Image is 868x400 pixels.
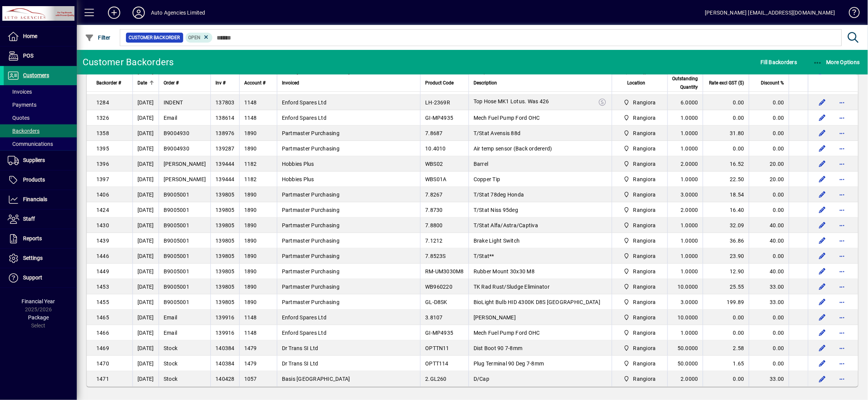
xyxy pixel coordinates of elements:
[836,158,848,170] button: More options
[621,144,659,153] span: Rangiora
[215,115,235,121] span: 138614
[668,95,703,110] td: 6.0000
[633,175,656,183] span: Rangiora
[164,115,177,121] span: Email
[244,79,265,87] span: Account #
[133,202,159,218] td: [DATE]
[215,176,235,182] span: 139444
[836,219,848,231] button: More options
[668,233,703,248] td: 1.0000
[137,79,147,87] span: Date
[244,130,257,136] span: 1890
[215,79,235,87] div: Inv #
[633,129,656,137] span: Rangiora
[164,299,189,305] span: B9005001
[474,115,540,121] span: Mech Fuel Pump Ford OHC
[621,313,659,322] span: Rangiora
[816,265,828,278] button: Edit
[244,99,257,106] span: 1148
[474,176,500,182] span: Copper Tip
[425,192,443,198] span: 7.8267
[83,56,174,68] div: Customer Backorders
[164,284,189,290] span: B9005001
[4,46,77,66] a: POS
[836,357,848,370] button: More options
[621,205,659,215] span: Rangiora
[816,188,828,201] button: Edit
[244,79,272,87] div: Account #
[133,95,159,110] td: [DATE]
[668,110,703,126] td: 1.0000
[836,204,848,216] button: More options
[215,284,235,290] span: 139805
[474,299,600,305] span: BioLight Bulb HID 4300K D8S [GEOGRAPHIC_DATA]
[705,7,835,19] div: [PERSON_NAME] [EMAIL_ADDRESS][DOMAIN_NAME]
[621,298,659,307] span: Rangiora
[244,145,257,152] span: 1890
[816,96,828,109] button: Edit
[244,299,257,305] span: 1890
[621,282,659,291] span: Rangiora
[282,284,340,290] span: Partmaster Purchasing
[836,250,848,262] button: More options
[836,235,848,247] button: More options
[668,126,703,141] td: 1.0000
[816,219,828,231] button: Edit
[703,218,749,233] td: 32.09
[621,159,659,169] span: Rangiora
[282,115,326,121] span: Enford Spares Ltd
[836,265,848,278] button: More options
[133,233,159,248] td: [DATE]
[633,298,656,306] span: Rangiora
[425,253,446,259] span: 7.8523S
[215,253,235,259] span: 139805
[703,141,749,156] td: 0.00
[633,99,656,106] span: Rangiora
[23,216,35,222] span: Staff
[164,222,189,228] span: B9005001
[4,27,77,46] a: Home
[4,111,77,124] a: Quotes
[759,55,799,69] button: Fill Backorders
[96,268,109,274] span: 1449
[633,221,656,229] span: Rangiora
[164,161,206,167] span: [PERSON_NAME]
[23,274,42,281] span: Support
[749,202,789,218] td: 0.00
[816,327,828,339] button: Edit
[816,281,828,293] button: Edit
[164,79,179,87] span: Order #
[703,187,749,202] td: 18.54
[668,294,703,310] td: 3.0000
[4,190,77,209] a: Financials
[244,222,257,228] span: 1890
[282,145,340,152] span: Partmaster Purchasing
[425,79,454,87] span: Product Code
[703,126,749,141] td: 31.80
[244,284,257,290] span: 1890
[151,7,205,19] div: Auto Agencies Limited
[23,196,47,202] span: Financials
[133,187,159,202] td: [DATE]
[703,95,749,110] td: 0.00
[425,238,443,244] span: 7.1212
[668,218,703,233] td: 1.0000
[621,190,659,199] span: Rangiora
[96,130,109,136] span: 1358
[703,279,749,294] td: 25.55
[703,110,749,126] td: 0.00
[215,192,235,198] span: 139805
[812,55,862,69] button: More Options
[425,268,464,274] span: RM-UM3030M8
[425,299,447,305] span: GL-D8SK
[23,255,43,261] span: Settings
[164,176,206,182] span: [PERSON_NAME]
[816,158,828,170] button: Edit
[474,79,607,87] div: Description
[164,145,189,152] span: B9004930
[102,6,126,20] button: Add
[96,176,109,182] span: 1397
[749,172,789,187] td: 20.00
[282,79,299,87] span: Invoiced
[633,283,656,291] span: Rangiora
